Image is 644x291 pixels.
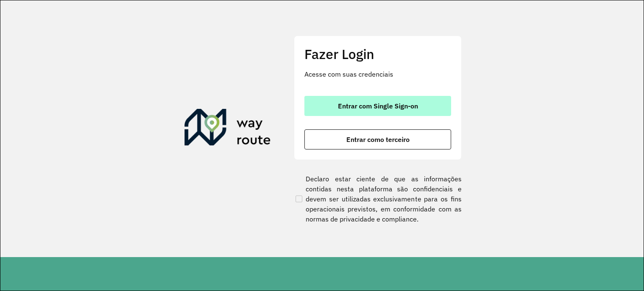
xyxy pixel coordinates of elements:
h2: Fazer Login [304,46,451,62]
button: button [304,96,451,116]
span: Entrar com Single Sign-on [338,103,418,109]
label: Declaro estar ciente de que as informações contidas nesta plataforma são confidenciais e devem se... [294,174,462,224]
p: Acesse com suas credenciais [304,69,451,79]
button: button [304,129,451,149]
span: Entrar como terceiro [346,136,410,143]
img: Roteirizador AmbevTech [184,109,271,149]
